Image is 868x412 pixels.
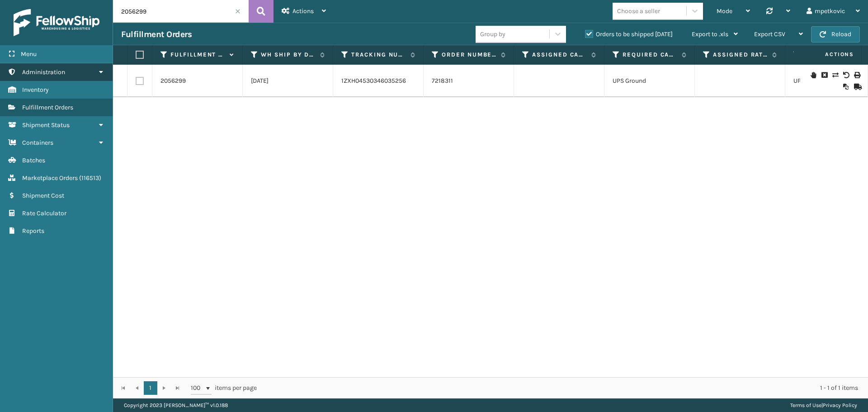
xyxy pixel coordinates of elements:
span: Menu [21,50,37,58]
span: ( 116513 ) [79,174,101,182]
span: Fulfillment Orders [22,104,73,111]
i: Change shipping [832,72,838,78]
a: Privacy Policy [823,402,857,408]
a: 1ZXH04530346035256 [341,77,406,85]
span: Administration [22,68,65,76]
span: Actions [797,47,859,62]
span: Rate Calculator [22,209,66,217]
label: Fulfillment Order Id [170,51,225,59]
span: Batches [22,156,45,164]
div: 1 - 1 of 1 items [269,384,858,393]
h3: Fulfillment Orders [121,29,192,40]
i: Cancel Fulfillment Order [821,72,827,78]
span: Reports [22,227,44,235]
div: | [790,398,857,412]
a: 7218311 [432,76,453,85]
span: Shipment Status [22,121,70,129]
i: Mark as Shipped [854,84,859,90]
span: Containers [22,139,53,147]
i: Print Label [854,72,859,78]
span: Inventory [22,86,49,94]
label: Order Number [442,51,496,59]
img: logo [14,9,99,36]
span: Mode [717,7,732,15]
span: items per page [191,381,257,395]
div: Choose a seller [617,6,660,16]
td: UPS Ground [604,65,695,97]
span: 100 [191,384,204,393]
span: Marketplace Orders [22,174,78,182]
a: 2056299 [160,76,186,85]
label: Assigned Carrier [532,51,587,59]
p: Copyright 2023 [PERSON_NAME]™ v 1.0.188 [124,398,228,412]
label: Tracking Number [351,51,406,59]
label: Assigned Rate [713,51,768,59]
a: 1 [144,381,157,395]
label: WH Ship By Date [261,51,316,59]
span: Export to .xls [692,30,728,38]
div: Group by [480,29,505,39]
span: Actions [292,7,314,15]
label: Orders to be shipped [DATE] [585,30,673,38]
label: Required Carrier Service [623,51,677,59]
td: [DATE] [243,65,333,97]
i: On Hold [811,72,816,78]
i: Void Label [843,72,849,78]
a: Terms of Use [790,402,821,408]
span: Shipment Cost [22,192,64,199]
i: Reoptimize [843,84,849,90]
span: Export CSV [754,30,785,38]
button: Reload [811,26,860,43]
